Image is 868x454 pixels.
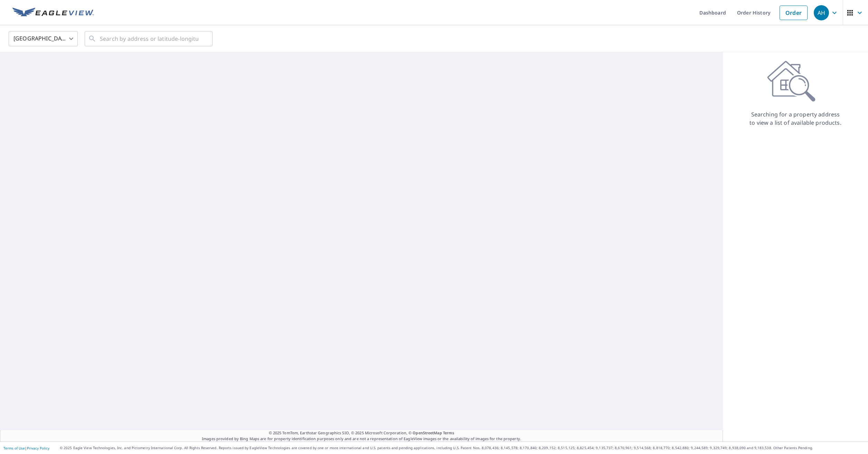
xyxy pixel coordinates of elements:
p: | [3,446,49,450]
img: EV Logo [12,8,94,18]
p: Searching for a property address to view a list of available products. [749,110,842,127]
input: Search by address or latitude-longitude [100,29,198,48]
a: Order [780,6,808,20]
a: Privacy Policy [27,446,49,451]
a: Terms of Use [3,446,25,451]
span: © 2025 TomTom, Earthstar Geographics SIO, © 2025 Microsoft Corporation, © [269,430,454,436]
a: OpenStreetMap [413,430,442,435]
div: AH [814,5,829,20]
p: © 2025 Eagle View Technologies, Inc. and Pictometry International Corp. All Rights Reserved. Repo... [60,445,865,451]
a: Terms [443,430,454,435]
div: [GEOGRAPHIC_DATA] [9,29,78,48]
